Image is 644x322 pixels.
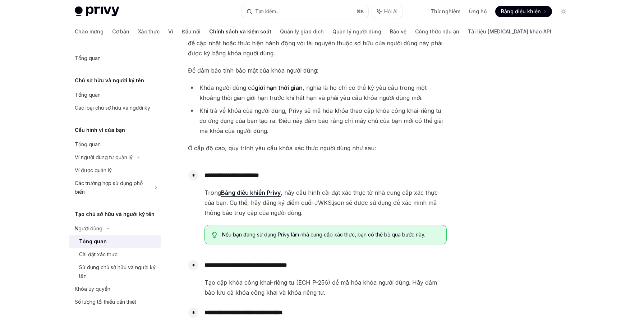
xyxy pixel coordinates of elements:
[558,6,569,17] button: Chuyển đổi chế độ tối
[75,211,155,217] font: Tạo chủ sở hữu và người ký tên
[332,28,381,34] font: Quản lý người dùng
[221,189,281,197] a: Bảng điều khiển Privy
[222,231,425,238] font: Nếu bạn đang sử dụng Privy làm nhà cung cấp xác thực, bạn có thể bỏ qua bước này.
[188,144,376,152] font: Ở cấp độ cao, quy trình yêu cầu khóa xác thực người dùng như sau:
[69,248,161,261] a: Cài đặt xác thực
[468,23,551,40] a: Tài liệu [MEDICAL_DATA] khảo API
[75,141,101,147] font: Tổng quan
[431,8,460,15] a: Thử nghiệm
[75,154,133,160] font: Ví người dùng tự quản lý
[390,28,406,34] font: Bảo vệ
[255,8,279,14] font: Tìm kiếm...
[75,299,136,305] font: Số lượng tối thiểu cần thiết
[356,9,361,14] font: ⌘
[79,264,156,279] font: Sử dụng chủ sở hữu và người ký tên
[469,8,487,15] a: Ủng hộ
[332,23,381,40] a: Quản lý người dùng
[69,138,161,151] a: Tổng quan
[75,180,143,195] font: Các trường hợp sử dụng phổ biến
[75,6,119,17] img: logo sáng
[79,238,107,244] font: Tổng quan
[112,23,129,40] a: Cơ bản
[75,23,103,40] a: Chào mừng
[431,8,460,14] font: Thử nghiệm
[199,84,427,101] font: , nghĩa là họ chỉ có thể ký yêu cầu trong một khoảng thời gian giới hạn trước khi hết hạn và phải...
[69,101,161,114] a: Các loại chủ sở hữu và người ký
[280,23,324,40] a: Quản lý giao dịch
[372,5,402,18] button: Hỏi AI
[182,28,201,34] font: Đầu nối
[75,167,112,173] font: Ví được quản lý
[199,107,443,134] font: Khi trả về khóa của người dùng, Privy sẽ mã hóa khóa theo cặp khóa công khai-riêng tư do ứng dụng...
[501,8,541,14] font: Bảng điều khiển
[280,28,324,34] font: Quản lý giao dịch
[209,23,271,40] a: Chính sách và kiểm soát
[188,67,318,74] font: Để đảm bảo tính bảo mật của khóa người dùng:
[415,23,459,40] a: Công thức nấu ăn
[69,88,161,101] a: Tổng quan
[75,92,101,98] font: Tổng quan
[69,235,161,248] a: Tổng quan
[75,55,101,61] font: Tổng quan
[75,28,103,34] font: Chào mừng
[221,189,281,196] font: Bảng điều khiển Privy
[188,29,442,57] font: cho người dùng đó. Các yêu cầu đến Privy API để cập nhật hoặc thực hiện hành động với tài nguyên ...
[182,23,201,40] a: Đầu nối
[415,28,459,34] font: Công thức nấu ăn
[168,28,173,34] font: Ví
[138,28,160,34] font: Xác thực
[204,279,437,296] font: Tạo cặp khóa công khai-riêng tư (ECH P-256) để mã hóa khóa người dùng. Hãy đảm bảo lưu cả khóa cô...
[69,261,161,282] a: Sử dụng chủ sở hữu và người ký tên
[255,84,303,91] font: giới hạn thời gian
[112,28,129,34] font: Cơ bản
[204,189,438,216] font: , hãy cấu hình cài đặt xác thực từ nhà cung cấp xác thực của bạn. Cụ thể, hãy đăng ký điểm cuối J...
[199,84,255,91] font: Khóa người dùng có
[75,127,125,133] font: Cấu hình ví của bạn
[468,28,551,34] font: Tài liệu [MEDICAL_DATA] khảo API
[79,251,118,257] font: Cài đặt xác thực
[69,295,161,308] a: Số lượng tối thiểu cần thiết
[75,286,110,292] font: Khóa ủy quyền
[69,282,161,295] a: Khóa ủy quyền
[168,23,173,40] a: Ví
[69,52,161,65] a: Tổng quan
[75,105,150,111] font: Các loại chủ sở hữu và người ký
[212,232,217,238] svg: Mẹo
[384,8,397,14] font: Hỏi AI
[75,77,144,83] font: Chủ sở hữu và người ký tên
[69,164,161,177] a: Ví được quản lý
[390,23,406,40] a: Bảo vệ
[241,5,368,18] button: Tìm kiếm...⌘K
[361,9,364,14] font: K
[469,8,487,14] font: Ủng hộ
[204,189,221,196] font: Trong
[495,6,552,17] a: Bảng điều khiển
[75,225,102,231] font: Người dùng
[138,23,160,40] a: Xác thực
[209,28,271,34] font: Chính sách và kiểm soát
